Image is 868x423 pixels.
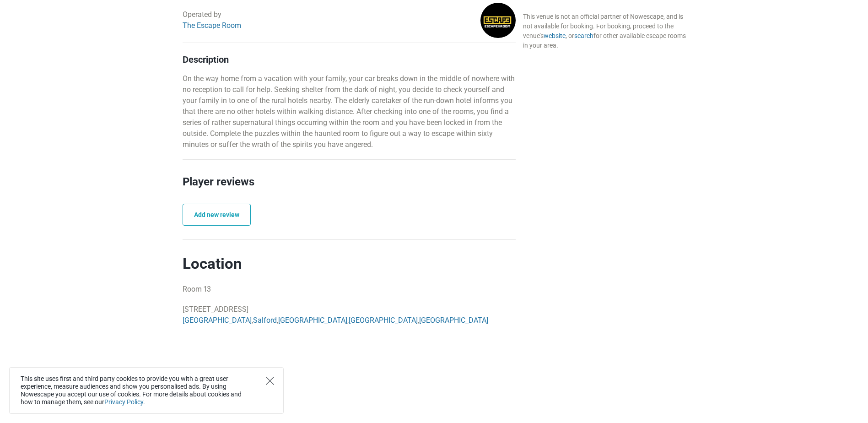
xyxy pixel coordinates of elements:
[183,204,251,226] a: Add new review
[183,21,241,30] a: The Escape Room
[183,9,241,31] div: Operated by
[104,398,143,406] a: Privacy Policy
[574,32,593,39] a: search
[183,316,252,325] a: [GEOGRAPHIC_DATA]
[183,174,516,204] h2: Player reviews
[9,367,284,414] div: This site uses first and third party cookies to provide you with a great user experience, measure...
[349,316,418,325] a: [GEOGRAPHIC_DATA]
[183,255,516,273] h2: Location
[183,284,516,295] p: Room 13
[266,377,274,385] button: Close
[253,316,277,325] a: Salford
[278,316,347,325] a: [GEOGRAPHIC_DATA]
[480,3,516,38] img: 0353ab4cbed5beael.png
[183,54,516,65] h4: Description
[183,73,516,150] p: On the way home from a vacation with your family, your car breaks down in the middle of nowhere w...
[544,32,566,39] a: website
[419,316,488,325] a: [GEOGRAPHIC_DATA]
[183,304,516,326] p: [STREET_ADDRESS] , , , ,
[523,12,686,50] div: This venue is not an official partner of Nowescape, and is not available for booking. For booking...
